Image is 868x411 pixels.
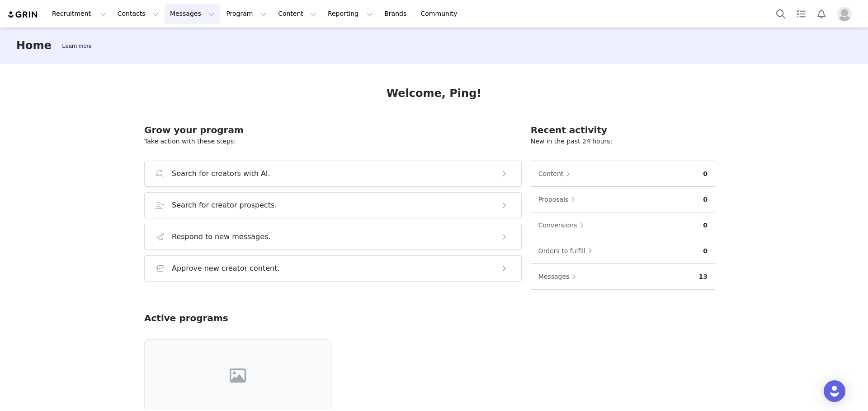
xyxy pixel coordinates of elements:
p: 0 [703,246,708,256]
h3: Approve new creator content. [172,263,280,274]
div: Open Intercom Messenger [824,380,845,402]
h2: Grow your program [144,123,522,137]
button: Program [221,4,272,24]
button: Messages [538,269,581,284]
button: Recruitment [47,4,112,24]
h3: Home [16,37,52,54]
p: 0 [703,221,708,230]
button: Profile [832,7,861,21]
button: Messages [165,4,220,24]
a: Tasks [791,4,811,24]
h2: Active programs [144,311,228,325]
button: Approve new creator content. [144,255,522,282]
a: Brands [379,4,415,24]
button: Proposals [538,192,580,207]
button: Content [538,166,575,181]
button: Reporting [322,4,378,24]
button: Search for creators with AI. [144,161,522,187]
h3: Respond to new messages. [172,231,271,242]
p: Take action with these steps: [144,137,522,146]
button: Conversions [538,218,589,232]
img: grin logo [7,10,39,19]
p: New in the past 24 hours: [531,137,715,146]
button: Notifications [811,4,831,24]
button: Search for creator prospects. [144,192,522,218]
div: Tooltip anchor [60,42,94,51]
h2: Recent activity [531,123,715,137]
p: 13 [699,272,708,282]
p: 0 [703,169,708,179]
button: Content [273,4,322,24]
button: Contacts [112,4,164,24]
img: placeholder-profile.jpg [837,7,852,21]
button: Search [771,4,791,24]
h1: Welcome, Ping! [387,85,482,102]
h3: Search for creators with AI. [172,168,270,179]
a: Community [415,4,467,24]
h3: Search for creator prospects. [172,200,277,211]
p: 0 [703,195,708,204]
button: Orders to fulfill [538,244,597,258]
button: Respond to new messages. [144,224,522,250]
